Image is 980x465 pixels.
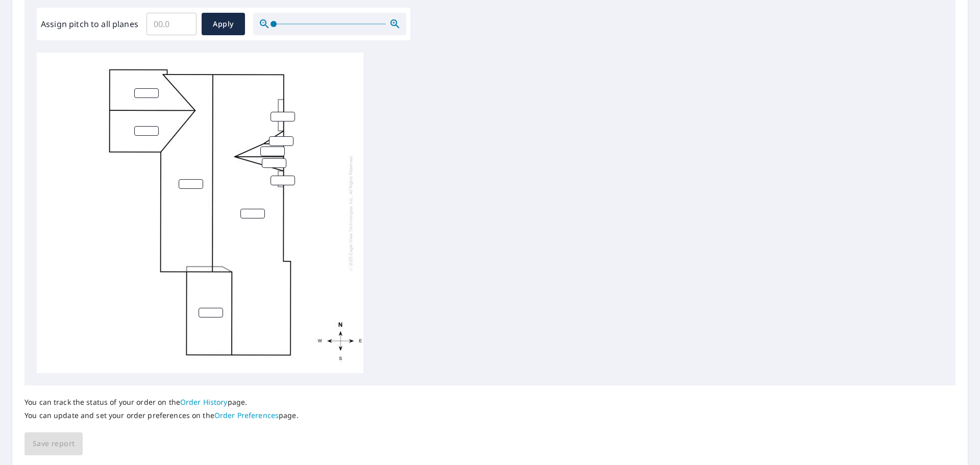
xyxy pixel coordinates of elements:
a: Order History [180,397,228,407]
a: Order Preferences [214,410,279,420]
p: You can update and set your order preferences on the page. [24,411,299,420]
button: Apply [202,13,245,35]
input: 00.0 [146,10,197,38]
span: Apply [210,18,237,31]
label: Assign pitch to all planes [41,18,138,30]
p: You can track the status of your order on the page. [24,398,299,407]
